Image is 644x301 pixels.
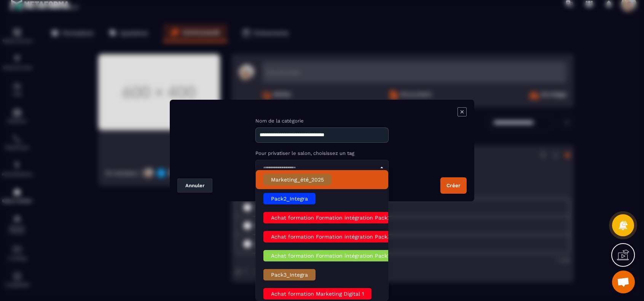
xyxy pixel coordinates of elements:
[612,271,635,293] a: Ouvrir le chat
[255,118,389,124] label: Nom de la catégorie
[263,174,332,185] div: Marketing_été_2025
[177,178,212,193] button: Annuler
[263,231,398,242] div: Achat formation Formation intégration Pack3
[260,164,378,173] input: Search for option
[263,212,398,223] div: Achat formation Formation intégration Pack2
[255,160,389,177] div: Search for option
[263,193,316,204] div: Pack2_Integra
[255,150,389,156] label: Pour privatiser le salon, choisissez un tag
[440,177,467,194] button: Créer
[263,288,371,299] div: Achat formation Marketing Digital 1
[263,250,397,261] div: Achat formation Formation intégration Pack1
[263,269,316,280] div: Pack3_Integra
